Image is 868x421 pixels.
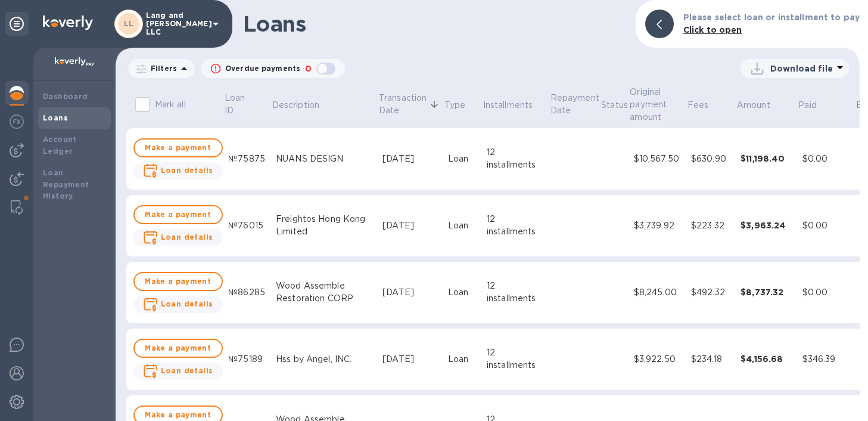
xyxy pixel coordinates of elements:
[43,16,93,30] img: Logo
[448,353,477,366] div: Loan
[133,296,223,313] button: Loan details
[448,153,477,165] div: Loan
[276,153,373,165] div: NUANS DESIGN
[133,339,223,358] button: Make a payment
[444,99,466,112] p: Type
[691,353,731,366] div: $234.18
[601,99,628,112] p: Status
[770,63,833,75] p: Download file
[228,353,266,366] div: №75189
[634,286,682,299] div: $8,245.00
[802,153,850,165] div: $0.00
[382,153,438,165] div: [DATE]
[634,353,682,366] div: $3,922.50
[43,92,88,101] b: Dashboard
[802,219,850,232] div: $0.00
[444,99,481,112] span: Type
[161,299,213,308] b: Loan details
[133,363,223,380] button: Loan details
[382,286,438,299] div: [DATE]
[201,59,345,78] button: Overdue payments0
[630,86,685,123] span: Original payment amount
[691,219,731,232] div: $223.32
[687,99,709,112] p: Fees
[741,153,793,165] div: $11,198.40
[741,219,793,231] div: $3,963.24
[228,153,266,165] div: №75875
[483,99,549,112] span: Installments
[133,272,223,291] button: Make a payment
[483,99,533,112] p: Installments
[272,99,335,112] span: Description
[487,346,545,372] div: 12 installments
[683,25,742,35] b: Click to open
[144,141,212,155] span: Make a payment
[10,114,24,129] img: Foreign exchange
[225,92,254,117] p: Loan ID
[683,13,860,22] b: Please select loan or installment to pay
[802,286,850,299] div: $0.00
[228,219,266,232] div: №76015
[382,353,438,366] div: [DATE]
[379,92,427,117] p: Transaction Date
[630,86,670,123] p: Original payment amount
[161,366,213,375] b: Loan details
[144,208,212,222] span: Make a payment
[634,219,682,232] div: $3,739.92
[133,138,223,157] button: Make a payment
[144,341,212,355] span: Make a payment
[802,353,850,366] div: $346.39
[133,229,223,246] button: Loan details
[276,353,373,366] div: Hss by Angel, INC.
[487,213,545,238] div: 12 installments
[43,113,68,122] b: Loans
[43,168,89,201] b: Loan Repayment History
[379,92,442,117] span: Transaction Date
[487,146,545,171] div: 12 installments
[798,99,817,112] p: Paid
[276,280,373,305] div: Wood Assemble Restoration CORP
[276,213,373,238] div: Freightos Hong Kong Limited
[5,12,29,36] div: Unpin categories
[225,92,270,117] span: Loan ID
[691,153,731,165] div: $630.90
[161,233,213,242] b: Loan details
[243,11,626,36] h1: Loans
[448,286,477,299] div: Loan
[144,274,212,289] span: Make a payment
[225,63,300,74] p: Overdue payments
[741,286,793,298] div: $8,737.32
[737,99,770,112] p: Amount
[691,286,731,299] div: $492.32
[155,98,186,111] p: Mark all
[43,135,77,156] b: Account Ledger
[146,63,177,73] p: Filters
[687,99,724,112] span: Fees
[737,99,786,112] span: Amount
[305,63,312,75] p: 0
[161,166,213,175] b: Loan details
[133,205,223,224] button: Make a payment
[382,219,438,232] div: [DATE]
[741,353,793,365] div: $4,156.68
[487,280,545,305] div: 12 installments
[634,153,682,165] div: $10,567.50
[550,92,599,117] p: Repayment Date
[228,286,266,299] div: №86285
[124,19,134,28] b: LL
[133,162,223,179] button: Loan details
[146,11,206,36] p: Lang and [PERSON_NAME] LLC
[448,219,477,232] div: Loan
[272,99,319,112] p: Description
[798,99,832,112] span: Paid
